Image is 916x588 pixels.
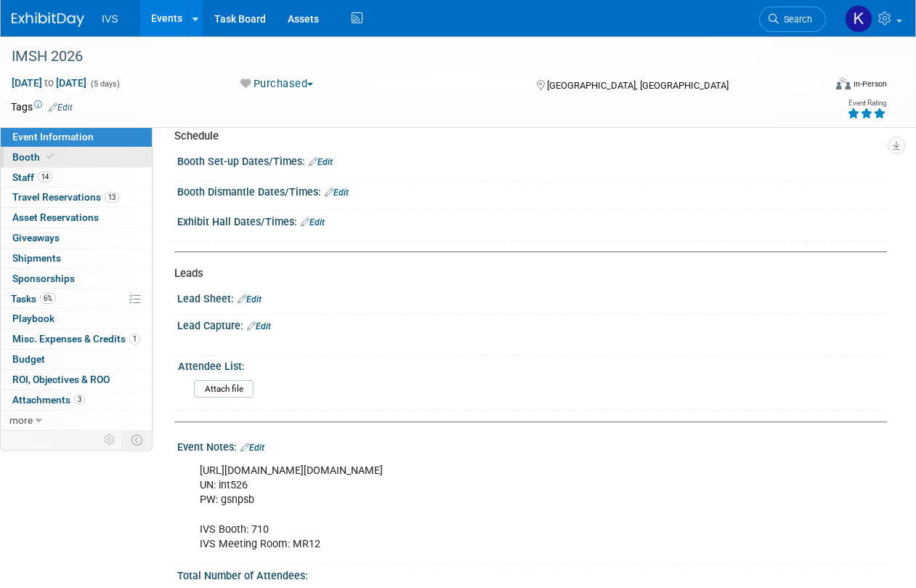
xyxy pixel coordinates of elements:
[240,443,264,453] a: Edit
[1,249,152,268] a: Shipments
[89,79,120,89] span: (5 days)
[177,181,887,200] div: Booth Dismantle Dates/Times:
[9,414,33,426] span: more
[1,289,152,309] a: Tasks6%
[11,293,56,305] span: Tasks
[11,76,87,89] span: [DATE] [DATE]
[12,353,45,365] span: Budget
[102,13,118,25] span: IVS
[1,329,152,349] a: Misc. Expenses & Credits1
[177,315,887,334] div: Lead Capture:
[845,5,872,33] img: Kate Wroblewski
[1,411,152,430] a: more
[238,294,262,305] a: Edit
[836,78,851,89] img: Format-Inperson.png
[1,188,152,207] a: Travel Reservations13
[105,192,119,203] span: 13
[847,100,886,107] div: Event Rating
[1,370,152,390] a: ROI, Objectives & ROO
[309,157,333,167] a: Edit
[177,436,887,455] div: Event Notes:
[1,309,152,329] a: Playbook
[12,212,99,223] span: Asset Reservations
[123,430,153,449] td: Toggle Event Tabs
[12,151,57,163] span: Booth
[38,172,52,182] span: 14
[1,208,152,227] a: Asset Reservations
[12,273,75,284] span: Sponsorships
[12,172,52,183] span: Staff
[1,148,152,167] a: Booth
[74,394,85,405] span: 3
[12,333,140,345] span: Misc. Expenses & Credits
[177,288,887,307] div: Lead Sheet:
[177,150,887,169] div: Booth Set-up Dates/Times:
[46,153,54,161] i: Booth reservation complete
[1,127,152,147] a: Event Information
[40,293,56,304] span: 6%
[177,565,887,583] div: Total Number of Attendees:
[12,374,110,385] span: ROI, Objectives & ROO
[235,76,319,92] button: Purchased
[12,191,119,203] span: Travel Reservations
[301,217,325,227] a: Edit
[779,14,812,25] span: Search
[1,390,152,410] a: Attachments3
[12,313,54,324] span: Playbook
[1,228,152,248] a: Giveaways
[1,269,152,289] a: Sponsorships
[1,350,152,369] a: Budget
[853,78,887,89] div: In-Person
[12,252,61,264] span: Shipments
[547,80,729,91] span: [GEOGRAPHIC_DATA], [GEOGRAPHIC_DATA]
[1,168,152,188] a: Staff14
[759,76,887,97] div: Event Format
[11,100,73,114] td: Tags
[97,430,123,449] td: Personalize Event Tab Strip
[12,12,84,27] img: ExhibitDay
[49,102,73,113] a: Edit
[247,321,271,331] a: Edit
[129,334,140,345] span: 1
[12,394,85,406] span: Attachments
[174,266,876,281] div: Leads
[12,131,94,142] span: Event Information
[190,456,747,558] div: [URL][DOMAIN_NAME][DOMAIN_NAME] UN: int526 PW: gsnpsb IVS Booth: 710 IVS Meeting Room: MR12
[178,355,880,374] div: Attendee List:
[325,188,349,198] a: Edit
[7,44,812,70] div: IMSH 2026
[12,232,60,243] span: Giveaways
[177,211,887,230] div: Exhibit Hall Dates/Times:
[42,77,56,89] span: to
[174,129,876,144] div: Schedule
[759,7,826,32] a: Search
